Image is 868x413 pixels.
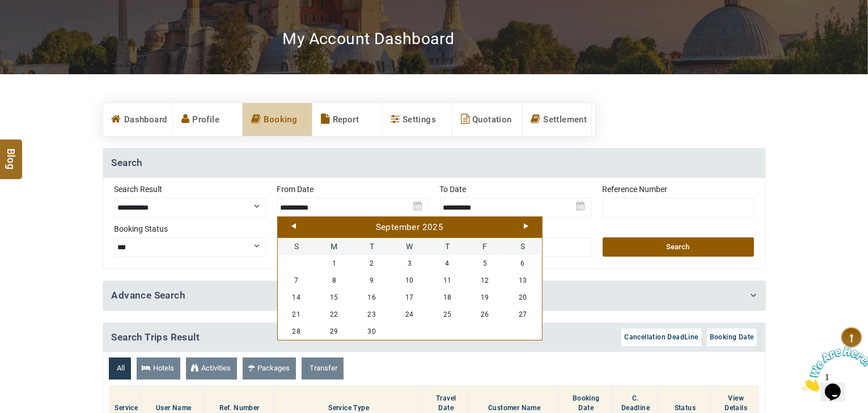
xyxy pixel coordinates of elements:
button: Search [603,237,754,257]
a: 27 [504,306,542,323]
h4: Search [103,148,765,178]
span: Sunday [278,238,316,255]
a: 1 [315,255,353,272]
a: 5 [466,255,504,272]
span: 1 [5,5,9,14]
label: Reference Number [603,184,754,195]
span: Friday [466,238,504,255]
a: 23 [353,306,391,323]
img: Chat attention grabber [5,5,75,49]
a: 17 [391,289,429,306]
label: Booking Status [115,223,266,235]
span: Thursday [429,238,467,255]
a: All [109,357,131,380]
a: 9 [353,272,391,289]
iframe: chat widget [798,342,868,396]
a: 29 [315,323,353,340]
a: 30 [353,323,391,340]
h4: Search Trips Result [103,323,765,352]
a: 8 [315,272,353,289]
span: Tuesday [353,238,391,255]
h2: My Account Dashboard [283,29,455,49]
a: 19 [466,289,504,306]
span: 2025 [422,222,444,232]
a: Next [524,223,528,229]
a: 18 [429,289,467,306]
a: 28 [278,323,316,340]
a: Activities [186,357,237,380]
a: Transfer [302,357,344,380]
a: 15 [315,289,353,306]
span: Monday [315,238,353,255]
span: Booking Date [710,333,754,341]
a: 12 [466,272,504,289]
a: Advance Search [112,289,186,301]
a: 11 [429,272,467,289]
a: Dashboard [103,103,172,136]
a: 7 [278,272,316,289]
a: 24 [391,306,429,323]
a: 10 [391,272,429,289]
label: Search Result [115,184,266,195]
a: 3 [391,255,429,272]
span: Blog [4,148,19,158]
a: Settlement [522,103,591,136]
a: Packages [243,357,296,380]
a: 21 [278,306,316,323]
span: Cancellation DeadLine [624,333,698,341]
span: Wednesday [391,238,429,255]
a: 16 [353,289,391,306]
a: 14 [278,289,316,306]
a: 13 [504,272,542,289]
a: 2 [353,255,391,272]
a: 6 [504,255,542,272]
a: Hotels [137,357,180,380]
a: 26 [466,306,504,323]
a: Report [312,103,382,136]
a: Quotation [452,103,522,136]
a: Settings [383,103,452,136]
a: 4 [429,255,467,272]
a: Prev [291,223,296,229]
span: Saturday [504,238,542,255]
span: September [376,222,420,232]
a: Profile [173,103,242,136]
a: Booking [243,103,312,136]
a: 20 [504,289,542,306]
a: 25 [429,306,467,323]
a: 22 [315,306,353,323]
